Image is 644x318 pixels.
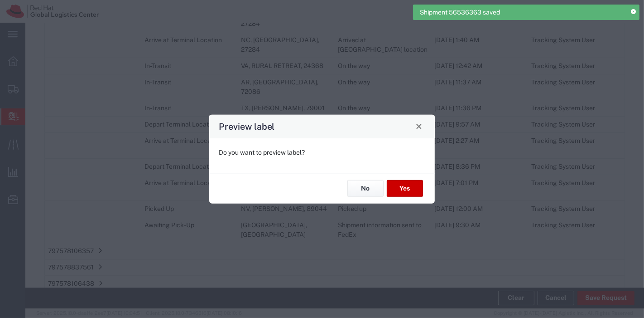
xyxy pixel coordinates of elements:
button: No [347,180,384,197]
span: Shipment 56536363 saved [420,8,500,17]
h4: Preview label [219,120,275,133]
p: Do you want to preview label? [219,147,425,157]
button: Close [413,120,425,132]
button: Yes [387,180,423,197]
